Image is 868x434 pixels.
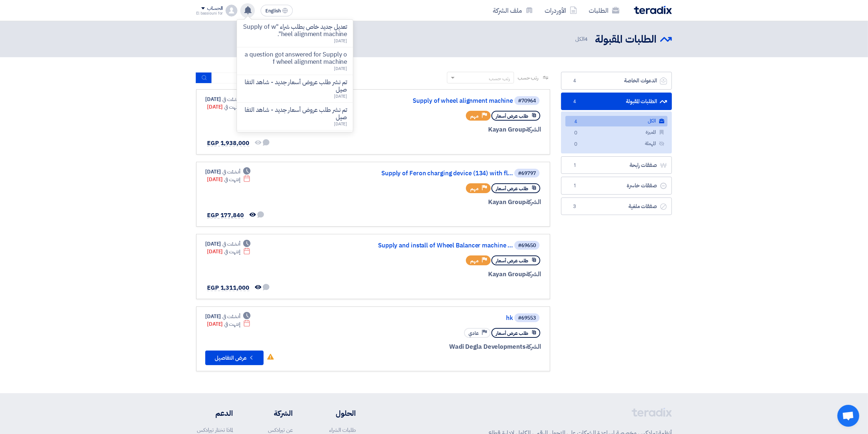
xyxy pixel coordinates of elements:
[539,2,583,19] a: الأوردرات
[315,408,356,419] li: الحلول
[489,75,510,82] div: رتب حسب
[570,162,579,169] span: 1
[205,240,250,248] div: [DATE]
[212,73,314,83] input: ابحث بعنوان أو رقم الطلب
[334,93,347,99] span: [DATE]
[197,426,233,434] a: لماذا تختار تيرادكس
[570,203,579,210] span: 3
[367,98,513,104] a: Supply of wheel alignment machine
[207,211,244,220] span: EGP 177,840
[470,185,479,192] span: مهم
[565,116,667,126] a: الكل
[496,185,528,192] span: طلب عرض أسعار
[518,98,536,103] div: #70964
[222,240,240,248] span: أنشئت في
[565,138,667,149] a: المهملة
[207,320,250,328] div: [DATE]
[561,177,672,195] a: صفقات خاسرة1
[526,342,541,351] span: الشركة
[224,248,240,255] span: إنتهت في
[224,103,240,111] span: إنتهت في
[255,408,293,419] li: الشركة
[496,113,528,120] span: طلب عرض أسعار
[196,11,223,15] div: El bassiouni for
[518,74,538,82] span: رتب حسب
[207,284,249,292] span: EGP 1,311,000
[575,35,589,43] span: الكل
[265,8,281,13] span: English
[243,23,347,38] p: تعديل جديد خاص بطلب شراء "Supply of wheel alignment machine".
[366,270,541,279] div: Kayan Group
[526,125,541,134] span: الشركة
[571,129,580,137] span: 0
[468,330,479,337] span: عادي
[496,330,528,337] span: طلب عرض أسعار
[367,242,513,249] a: Supply and install of Wheel Balancer machine ...
[224,320,240,328] span: إنتهت في
[222,168,240,176] span: أنشئت في
[207,5,223,12] div: الحساب
[243,79,347,93] p: تم نشر طلب عروض أسعار جديد - شاهد التفاصيل
[595,32,657,47] h2: الطلبات المقبولة
[561,156,672,174] a: صفقات رابحة1
[366,125,541,134] div: Kayan Group
[561,93,672,110] a: الطلبات المقبولة4
[496,257,528,264] span: طلب عرض أسعار
[570,182,579,189] span: 1
[366,342,541,352] div: Wadi Degla Developments
[243,106,347,121] p: تم نشر طلب عروض أسعار جديد - شاهد التفاصيل
[268,426,293,434] a: عن تيرادكس
[470,257,479,264] span: مهم
[487,2,539,19] a: ملف الشركة
[470,113,479,120] span: مهم
[224,176,240,183] span: إنتهت في
[196,408,233,419] li: الدعم
[205,313,250,320] div: [DATE]
[222,313,240,320] span: أنشئت في
[367,315,513,321] a: hk
[207,139,249,148] span: EGP 1,938,000
[226,5,237,16] img: profile_test.png
[571,118,580,126] span: 4
[584,35,588,43] span: 4
[571,141,580,148] span: 0
[205,168,250,176] div: [DATE]
[367,170,513,177] a: Supply of Feron charging device (134) with fl...
[583,2,625,19] a: الطلبات
[243,51,347,66] p: a question got answered for Supply of wheel alignment machine
[261,5,293,16] button: English
[334,121,347,127] span: [DATE]
[334,38,347,44] span: [DATE]
[329,426,356,434] a: طلبات الشراء
[334,65,347,72] span: [DATE]
[565,127,667,138] a: المميزة
[561,72,672,90] a: الدعوات الخاصة4
[222,95,240,103] span: أنشئت في
[207,176,250,183] div: [DATE]
[207,248,250,255] div: [DATE]
[526,198,541,207] span: الشركة
[518,171,536,176] div: #69797
[526,270,541,279] span: الشركة
[570,77,579,85] span: 4
[570,98,579,105] span: 4
[205,351,264,365] button: عرض التفاصيل
[518,316,536,321] div: #69553
[518,243,536,248] div: #69650
[634,6,672,14] img: Teradix logo
[205,95,250,103] div: [DATE]
[837,405,859,427] a: Open chat
[207,103,250,111] div: [DATE]
[561,198,672,215] a: صفقات ملغية3
[366,198,541,207] div: Kayan Group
